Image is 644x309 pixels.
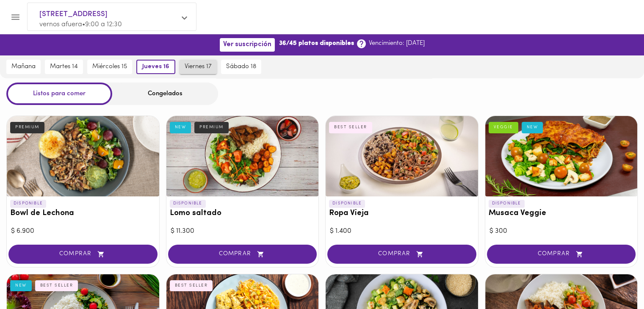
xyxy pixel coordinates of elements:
[326,116,478,196] div: Ropa Vieja
[35,280,78,291] div: BEST SELLER
[45,60,83,74] button: martes 14
[170,209,315,218] h3: Lomo saltado
[10,122,44,133] div: PREMIUM
[487,245,636,264] button: COMPRAR
[489,209,634,218] h3: Musaca Veggie
[279,39,354,48] b: 36/45 platos disponibles
[19,251,147,258] span: COMPRAR
[112,83,218,105] div: Congelados
[194,122,229,133] div: PREMIUM
[39,9,176,20] span: [STREET_ADDRESS]
[92,63,127,71] span: miércoles 15
[220,38,275,51] button: Ver suscripción
[226,63,256,71] span: sábado 18
[369,39,425,48] p: Vencimiento: [DATE]
[327,245,476,264] button: COMPRAR
[50,63,78,71] span: martes 14
[6,83,112,105] div: Listos para comer
[168,245,317,264] button: COMPRAR
[338,251,466,258] span: COMPRAR
[185,63,212,71] span: viernes 17
[522,122,543,133] div: NEW
[595,260,636,301] iframe: Messagebird Livechat Widget
[485,116,638,196] div: Musaca Veggie
[5,7,26,28] button: Menu
[221,60,261,74] button: sábado 18
[142,63,169,71] span: jueves 16
[329,200,365,207] p: DISPONIBLE
[6,60,41,74] button: mañana
[7,116,159,196] div: Bowl de Lechona
[170,122,191,133] div: NEW
[11,226,155,236] div: $ 6.900
[489,200,525,207] p: DISPONIBLE
[489,122,518,133] div: VEGGIE
[489,226,633,236] div: $ 300
[330,226,474,236] div: $ 1.400
[10,209,156,218] h3: Bowl de Lechona
[329,209,475,218] h3: Ropa Vieja
[11,63,36,71] span: mañana
[39,21,122,28] span: vernos afuera • 9:00 a 12:30
[10,200,46,207] p: DISPONIBLE
[87,60,132,74] button: miércoles 15
[170,280,213,291] div: BEST SELLER
[171,226,315,236] div: $ 11.300
[329,122,372,133] div: BEST SELLER
[170,200,206,207] p: DISPONIBLE
[166,116,319,196] div: Lomo saltado
[8,245,158,264] button: COMPRAR
[498,251,625,258] span: COMPRAR
[179,251,307,258] span: COMPRAR
[136,60,175,74] button: jueves 16
[180,60,217,74] button: viernes 17
[10,280,32,291] div: NEW
[223,41,271,49] span: Ver suscripción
